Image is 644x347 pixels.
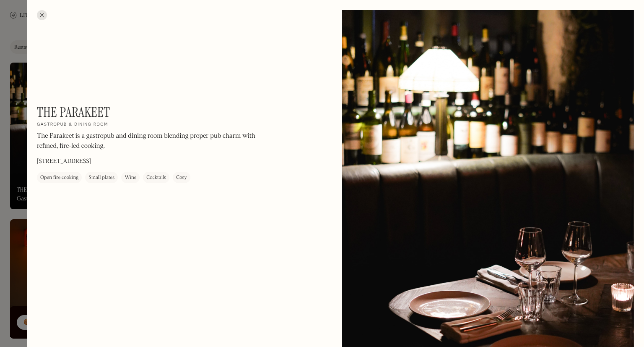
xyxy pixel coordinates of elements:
div: Wine [125,173,136,182]
div: Small plates [88,173,114,182]
h1: The Parakeet [37,104,110,120]
p: [STREET_ADDRESS] [37,157,91,166]
div: Cosy [176,173,187,182]
div: Open fire cooking [40,173,78,182]
p: The Parakeet is a gastropub and dining room blending proper pub charm with refined, fire-led cook... [37,131,263,151]
h2: Gastropub & dining room [37,122,108,128]
div: Cocktails [146,173,166,182]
